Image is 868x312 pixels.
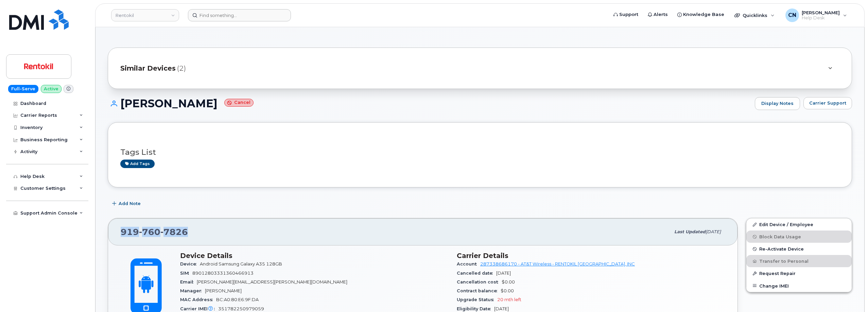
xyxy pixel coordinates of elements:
span: Carrier IMEI [180,306,218,311]
button: Add Note [108,198,146,210]
span: 89012803331360466913 [192,271,254,276]
button: Re-Activate Device [746,243,852,255]
span: [DATE] [706,229,721,234]
span: Android Samsung Galaxy A35 128GB [200,261,282,267]
h3: Device Details [180,252,449,260]
span: Add Note [119,200,141,207]
span: Manager [180,288,205,293]
span: 7826 [160,227,188,237]
span: $0.00 [502,279,515,285]
span: Contract balance [457,288,501,293]
span: Upgrade Status [457,297,497,302]
span: $0.00 [501,288,514,293]
span: [DATE] [494,306,509,311]
span: [DATE] [496,271,511,276]
span: Cancelled date [457,271,496,276]
button: Transfer to Personal [746,255,852,267]
a: Display Notes [755,97,800,110]
span: Re-Activate Device [759,246,804,252]
a: 287338686170 - AT&T Wireless - RENTOKIL [GEOGRAPHIC_DATA], INC [480,261,635,267]
button: Carrier Support [803,97,852,109]
span: Device [180,261,200,267]
span: (2) [177,63,186,73]
span: Cancellation cost [457,279,502,285]
button: Change IMEI [746,280,852,292]
span: Email [180,279,197,285]
span: MAC Address [180,297,216,302]
span: [PERSON_NAME] [205,288,242,293]
span: Last updated [674,229,706,234]
a: Edit Device / Employee [746,218,852,231]
span: Account [457,261,480,267]
h1: [PERSON_NAME] [108,97,751,109]
span: [PERSON_NAME][EMAIL_ADDRESS][PERSON_NAME][DOMAIN_NAME] [197,279,347,285]
button: Block Data Usage [746,231,852,243]
span: Similar Devices [120,63,176,73]
h3: Carrier Details [457,252,725,260]
span: SIM [180,271,192,276]
button: Request Repair [746,267,852,279]
span: Eligibility Date [457,306,494,311]
h3: Tags List [120,148,839,157]
span: BC:A0:80:E6:9F:DA [216,297,259,302]
iframe: Messenger Launcher [838,282,863,307]
span: 919 [121,227,188,237]
small: Cancel [224,99,254,107]
span: 351782250979059 [218,306,264,311]
a: Add tags [120,160,155,168]
span: 20 mth left [497,297,521,302]
span: 760 [139,227,160,237]
span: Carrier Support [809,100,846,106]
